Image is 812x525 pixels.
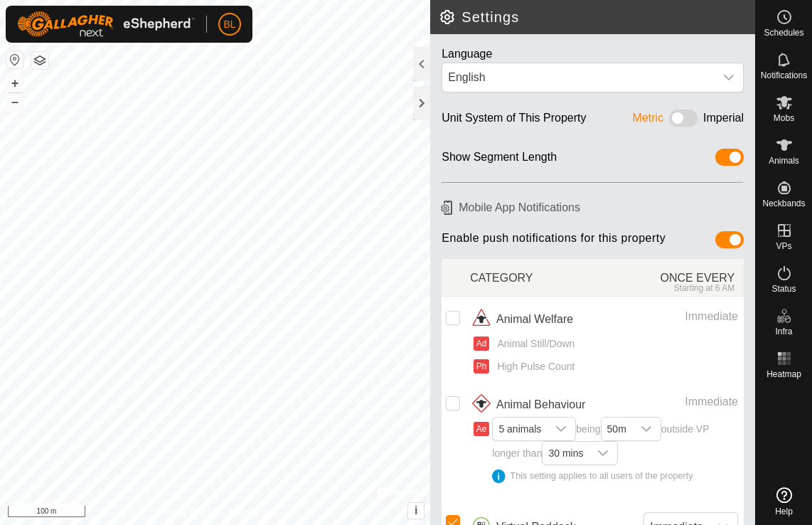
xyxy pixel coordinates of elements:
[6,75,23,92] button: +
[448,69,709,86] div: English
[589,442,617,465] div: dropdown trigger
[6,93,23,110] button: –
[771,285,796,293] span: Status
[474,422,489,436] button: Ae
[776,242,791,250] span: VPs
[607,283,735,293] div: Starting at 6 AM
[715,63,743,92] div: dropdown trigger
[774,114,794,122] span: Mobs
[492,423,738,483] span: being outside VP longer than
[762,199,805,208] span: Neckbands
[229,507,271,519] a: Contact Us
[775,327,792,336] span: Infra
[632,418,661,440] div: dropdown trigger
[415,504,417,516] span: i
[493,418,547,440] span: 5 animals
[474,359,489,373] button: Ph
[442,149,557,171] div: Show Segment Length
[442,110,586,132] div: Unit System of This Property
[492,470,738,483] div: This setting applies to all users of the property
[626,308,738,325] div: Immediate
[436,195,749,220] h6: Mobile App Notifications
[633,110,664,132] div: Metric
[492,336,575,351] span: Animal Still/Down
[543,442,589,465] span: 30 mins
[547,418,575,440] div: dropdown trigger
[775,507,793,516] span: Help
[756,482,812,521] a: Help
[626,393,738,410] div: Immediate
[761,71,807,80] span: Notifications
[496,311,573,328] span: Animal Welfare
[496,396,585,413] span: Animal Behaviour
[470,308,493,331] img: animal welfare icon
[6,51,23,68] button: Reset Map
[703,110,744,132] div: Imperial
[766,370,801,378] span: Heatmap
[492,359,575,374] span: High Pulse Count
[223,17,235,32] span: BL
[408,503,424,519] button: i
[31,52,48,69] button: Map Layers
[442,231,666,253] span: Enable push notifications for this property
[474,336,489,351] button: Ad
[769,157,799,165] span: Animals
[602,418,632,440] span: 50m
[470,262,607,293] div: CATEGORY
[470,393,493,416] img: animal behaviour icon
[442,63,715,92] span: English
[159,507,213,519] a: Privacy Policy
[764,28,803,37] span: Schedules
[17,11,195,37] img: Gallagher Logo
[607,262,744,293] div: ONCE EVERY
[439,9,755,26] h2: Settings
[442,46,744,63] div: Language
